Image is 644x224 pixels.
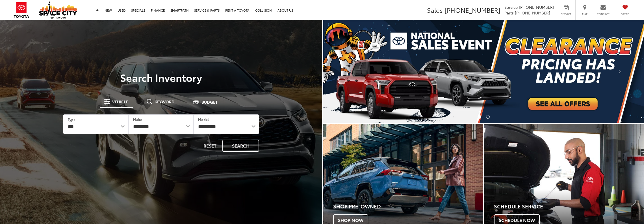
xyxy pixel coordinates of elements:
[24,72,298,83] h3: Search Inventory
[494,204,644,209] h4: Schedule Service
[519,4,554,10] span: [PHONE_NUMBER]
[222,140,259,152] button: Search
[478,115,481,119] li: Go to slide number 1.
[515,10,550,16] span: [PHONE_NUMBER]
[155,100,175,104] span: Keyword
[427,5,443,14] span: Sales
[504,10,514,16] span: Parts
[112,100,128,104] span: Vehicle
[619,12,631,16] span: Saved
[578,12,591,16] span: Map
[198,117,209,122] label: Model
[444,5,500,14] span: [PHONE_NUMBER]
[323,31,371,112] button: Click to view previous picture.
[560,12,573,16] span: Service
[199,140,221,152] button: Reset
[597,12,610,16] span: Contact
[596,31,644,112] button: Click to view next picture.
[68,117,75,122] label: Type
[486,115,490,119] li: Go to slide number 2.
[133,117,142,122] label: Make
[39,1,77,19] img: Space City Toyota
[201,100,218,104] span: Budget
[333,204,483,209] h4: Shop Pre-Owned
[504,4,518,10] span: Service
